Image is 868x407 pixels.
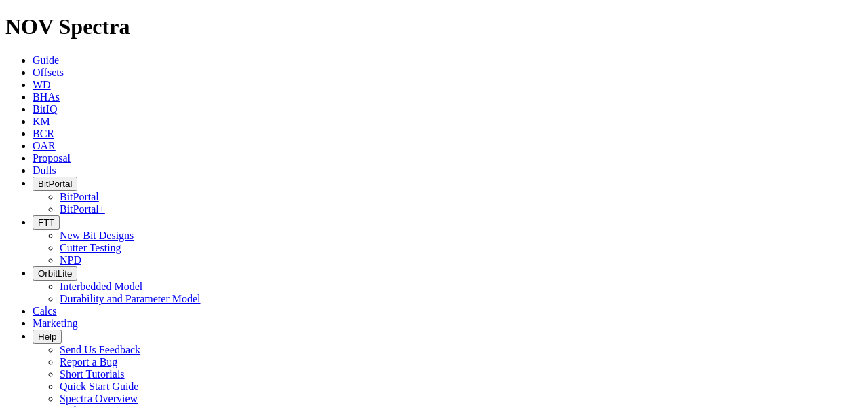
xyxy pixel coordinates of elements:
span: Help [38,332,56,342]
a: Interbedded Model [60,281,142,292]
a: Marketing [33,317,78,329]
a: BitPortal+ [60,203,105,215]
a: NPD [60,254,81,266]
a: Send Us Feedback [60,344,140,355]
a: Calcs [33,305,57,317]
a: Short Tutorials [60,368,125,380]
a: Proposal [33,152,71,164]
span: FTT [38,217,54,228]
button: Help [33,330,62,344]
button: OrbitLite [33,266,77,281]
a: Durability and Parameter Model [60,293,201,304]
a: OAR [33,140,56,152]
h1: NOV Spectra [5,14,863,39]
a: BCR [33,128,54,139]
a: KM [33,116,50,127]
a: Quick Start Guide [60,381,138,392]
a: Report a Bug [60,356,117,368]
a: BitPortal [60,191,99,202]
a: Offsets [33,67,64,78]
a: BHAs [33,91,60,103]
a: Guide [33,54,59,66]
span: OrbitLite [38,268,72,279]
a: New Bit Designs [60,230,134,241]
span: BitPortal [38,179,72,189]
button: BitPortal [33,177,77,191]
a: WD [33,79,51,90]
a: Cutter Testing [60,242,121,253]
a: Dulls [33,164,56,176]
a: Spectra Overview [60,393,138,404]
a: BitIQ [33,103,57,115]
button: FTT [33,215,60,230]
